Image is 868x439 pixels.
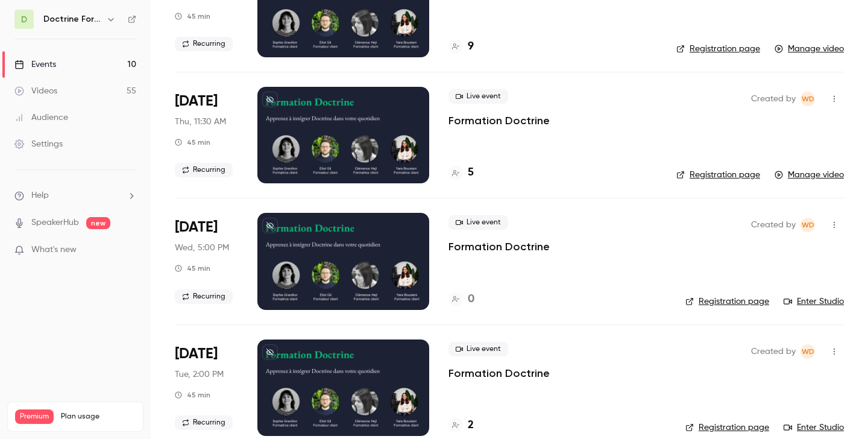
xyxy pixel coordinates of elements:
[468,39,474,55] h4: 9
[448,417,474,434] a: 2
[175,218,218,237] span: [DATE]
[31,244,77,256] span: What's new
[685,422,769,434] a: Registration page
[14,58,56,71] div: Events
[448,113,550,128] a: Formation Doctrine
[800,92,815,106] span: Webinar Doctrine
[751,92,796,106] span: Created by
[14,189,136,202] li: help-dropdown-opener
[175,340,238,436] div: Aug 5 Tue, 2:00 PM (Europe/Paris)
[14,85,57,97] div: Videos
[800,344,815,359] span: Webinar Doctrine
[448,291,474,308] a: 0
[86,217,110,229] span: new
[61,412,136,422] span: Plan usage
[802,344,814,359] span: WD
[448,39,474,55] a: 9
[175,390,210,400] div: 45 min
[122,245,136,256] iframe: Noticeable Trigger
[175,163,233,177] span: Recurring
[784,295,844,308] a: Enter Studio
[14,112,68,124] div: Audience
[676,169,760,181] a: Registration page
[175,11,210,21] div: 45 min
[175,415,233,430] span: Recurring
[448,89,508,104] span: Live event
[175,87,238,183] div: Aug 7 Thu, 11:30 AM (Europe/Paris)
[468,165,474,181] h4: 5
[775,43,844,55] a: Manage video
[43,13,101,25] h6: Doctrine Formation Corporate
[685,295,769,308] a: Registration page
[448,165,474,181] a: 5
[175,264,210,273] div: 45 min
[448,215,508,230] span: Live event
[31,189,49,202] span: Help
[15,409,54,424] span: Premium
[676,43,760,55] a: Registration page
[175,37,233,51] span: Recurring
[31,216,79,229] a: SpeakerHub
[448,239,550,254] a: Formation Doctrine
[800,218,815,232] span: Webinar Doctrine
[802,92,814,106] span: WD
[784,422,844,434] a: Enter Studio
[175,344,218,364] span: [DATE]
[468,291,474,308] h4: 0
[14,138,63,150] div: Settings
[175,213,238,309] div: Aug 6 Wed, 5:00 PM (Europe/Paris)
[175,368,224,381] span: Tue, 2:00 PM
[775,169,844,181] a: Manage video
[175,289,233,304] span: Recurring
[448,366,550,381] a: Formation Doctrine
[802,218,814,232] span: WD
[468,417,474,434] h4: 2
[175,137,210,147] div: 45 min
[175,242,229,254] span: Wed, 5:00 PM
[175,116,226,128] span: Thu, 11:30 AM
[175,92,218,111] span: [DATE]
[751,218,796,232] span: Created by
[751,344,796,359] span: Created by
[21,13,27,26] span: D
[448,342,508,356] span: Live event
